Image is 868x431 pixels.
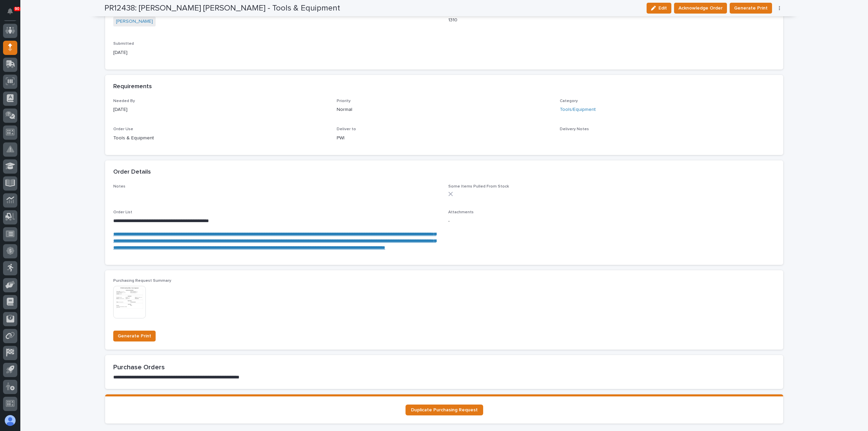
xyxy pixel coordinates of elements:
[647,3,671,14] button: Edit
[560,106,596,113] a: Tools/Equipment
[411,408,478,412] span: Duplicate Purchasing Request
[448,17,775,24] p: 1310
[15,6,19,11] p: 90
[337,106,552,113] p: Normal
[734,4,768,12] span: Generate Print
[678,4,723,12] span: Acknowledge Order
[3,4,17,18] button: Notifications
[406,405,483,415] a: Duplicate Purchasing Request
[113,331,156,341] button: Generate Print
[8,8,17,19] div: Notifications90
[448,184,509,189] span: Some Items Pulled From Stock
[560,127,589,131] span: Delivery Notes
[113,42,134,46] span: Submitted
[337,127,356,131] span: Deliver to
[3,413,17,428] button: users-avatar
[730,3,772,14] button: Generate Print
[658,5,667,11] span: Edit
[560,99,578,103] span: Category
[113,169,151,176] h2: Order Details
[113,127,133,131] span: Order Use
[113,363,775,371] h2: Purchase Orders
[674,3,727,14] button: Acknowledge Order
[116,18,153,25] a: [PERSON_NAME]
[113,106,329,113] p: [DATE]
[337,135,552,142] p: PWI
[118,332,151,340] span: Generate Print
[113,99,135,103] span: Needed By
[104,3,340,13] h2: PR12438: [PERSON_NAME] [PERSON_NAME] - Tools & Equipment
[113,135,329,142] p: Tools & Equipment
[337,99,351,103] span: Priority
[448,218,775,225] p: -
[113,83,152,91] h2: Requirements
[113,49,440,56] p: [DATE]
[113,279,171,283] span: Purchasing Request Summary
[113,184,125,189] span: Notes
[113,210,132,214] span: Order List
[448,210,474,214] span: Attachments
